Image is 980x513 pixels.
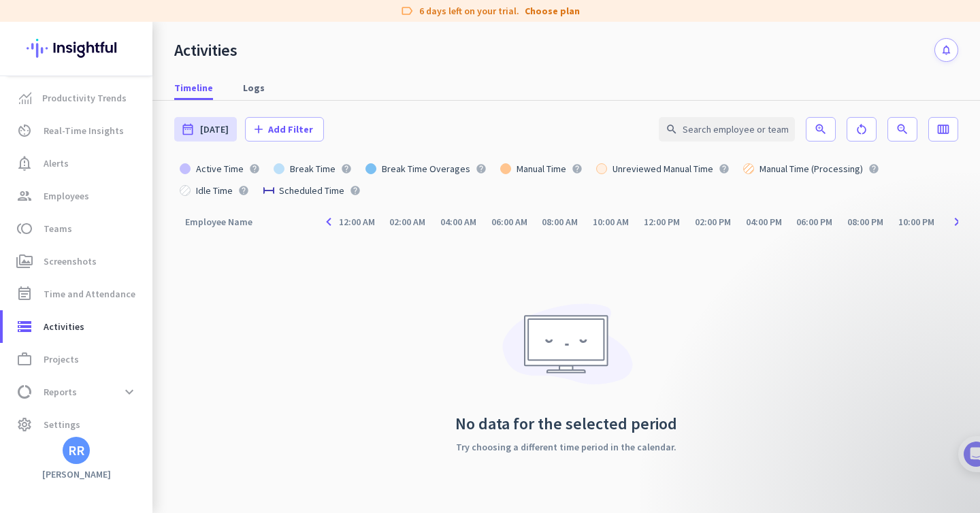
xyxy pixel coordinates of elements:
[174,81,213,95] span: Timeline
[941,44,952,56] i: notifications
[350,185,361,196] i: help
[284,164,341,173] div: Break Time
[191,164,249,173] div: Active Time
[3,114,152,147] a: av_timerReal-Time Insights
[16,253,33,269] i: perm_media
[855,122,868,136] i: restart_alt
[174,40,238,61] div: Activities
[44,384,77,400] span: Reports
[593,217,630,227] div: 10:00 AM
[200,122,229,136] span: [DATE]
[19,92,31,104] img: menu-item
[814,122,828,136] i: zoom_in
[42,90,127,106] span: Productivity Trends
[3,212,152,245] a: tollTeams
[44,155,69,171] span: Alerts
[3,82,152,114] a: menu-itemProductivity Trends
[542,217,578,227] div: 08:00 AM
[455,413,677,435] h3: No data for the selected period
[238,185,249,196] i: help
[117,380,142,404] button: expand_more
[868,163,879,174] i: help
[934,38,958,62] button: notifications
[274,186,350,195] div: Scheduled Time
[44,188,89,204] span: Employees
[263,185,274,196] img: scheduled-shift.svg
[949,214,966,230] i: navigate_next
[511,164,572,173] div: Manual Time
[44,416,80,433] span: Settings
[321,214,338,230] i: navigate_before
[659,117,795,142] input: Search employee or team
[44,220,72,237] span: Teams
[16,318,33,335] i: storage
[249,163,260,174] i: help
[16,384,33,400] i: data_usage
[252,122,265,136] i: add
[3,408,152,441] a: settingsSettings
[491,217,527,227] div: 06:00 AM
[191,186,238,195] div: Idle Time
[16,188,33,204] i: group
[341,163,352,174] i: help
[796,217,833,227] div: 06:00 PM
[936,122,950,136] i: calendar_view_week
[245,117,324,142] button: addAdd Filter
[376,164,476,173] div: Break Time Overages
[44,318,84,335] span: Activities
[3,180,152,212] a: groupEmployees
[476,163,487,174] i: help
[44,286,135,302] span: Time and Attendance
[16,122,33,139] i: av_timer
[754,164,868,173] div: Manual Time (Processing)
[666,123,678,135] i: search
[572,163,583,174] i: help
[928,117,958,142] button: calendar_view_week
[440,217,477,227] div: 04:00 AM
[3,343,152,376] a: work_outlineProjects
[497,295,636,402] img: no results
[745,217,782,227] div: 04:00 PM
[456,440,676,454] p: Try choosing a different time period in the calendar.
[3,245,152,278] a: perm_mediaScreenshots
[16,351,33,367] i: work_outline
[525,4,580,18] a: Choose plan
[268,122,313,136] span: Add Filter
[16,155,33,171] i: notification_important
[887,117,917,142] button: zoom_out
[16,220,33,237] i: toll
[400,4,414,18] i: label
[44,253,97,269] span: Screenshots
[3,147,152,180] a: notification_importantAlerts
[44,351,79,367] span: Projects
[3,278,152,310] a: event_noteTime and Attendance
[338,217,375,227] div: 12:00 AM
[389,217,426,227] div: 02:00 AM
[806,117,836,142] button: zoom_in
[27,22,126,75] img: Insightful logo
[607,164,719,173] div: Unreviewed Manual Time
[181,122,195,136] i: date_range
[847,117,877,142] button: restart_alt
[68,444,84,457] div: RR
[644,217,681,227] div: 12:00 PM
[16,286,33,302] i: event_note
[896,122,909,136] i: zoom_out
[16,416,33,433] i: settings
[243,81,265,95] span: Logs
[719,163,730,174] i: help
[185,212,269,231] div: Employee Name
[898,217,934,227] div: 10:00 PM
[847,217,883,227] div: 08:00 PM
[44,122,124,139] span: Real-Time Insights
[3,310,152,343] a: storageActivities
[3,376,152,408] a: data_usageReportsexpand_more
[694,217,731,227] div: 02:00 PM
